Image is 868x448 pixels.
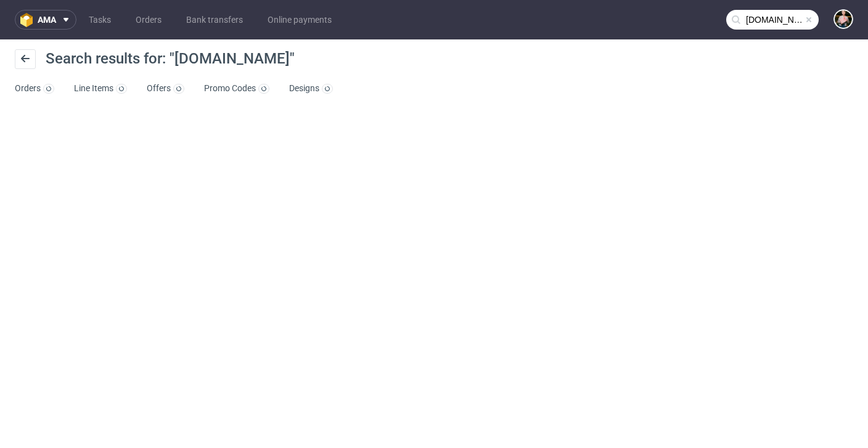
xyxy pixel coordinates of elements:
[15,10,76,30] button: ama
[20,13,38,27] img: logo
[128,10,169,30] a: Orders
[74,79,127,99] a: Line Items
[260,10,339,30] a: Online payments
[81,10,118,30] a: Tasks
[15,79,54,99] a: Orders
[179,10,250,30] a: Bank transfers
[289,79,333,99] a: Designs
[835,10,852,28] img: Marta Tomaszewska
[46,50,295,67] span: Search results for: "[DOMAIN_NAME]"
[147,79,184,99] a: Offers
[38,15,56,24] span: ama
[204,79,269,99] a: Promo Codes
